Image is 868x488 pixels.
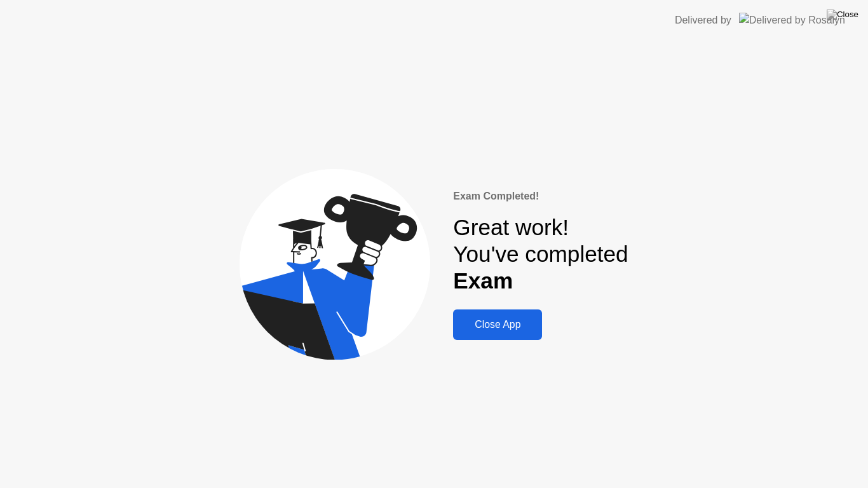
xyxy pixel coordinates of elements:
button: Close App [453,309,542,340]
div: Delivered by [675,13,731,28]
div: Close App [457,319,538,330]
img: Close [827,10,858,20]
div: Great work! You've completed [453,214,628,295]
div: Exam Completed! [453,189,628,204]
b: Exam [453,268,513,293]
img: Delivered by Rosalyn [739,13,845,27]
